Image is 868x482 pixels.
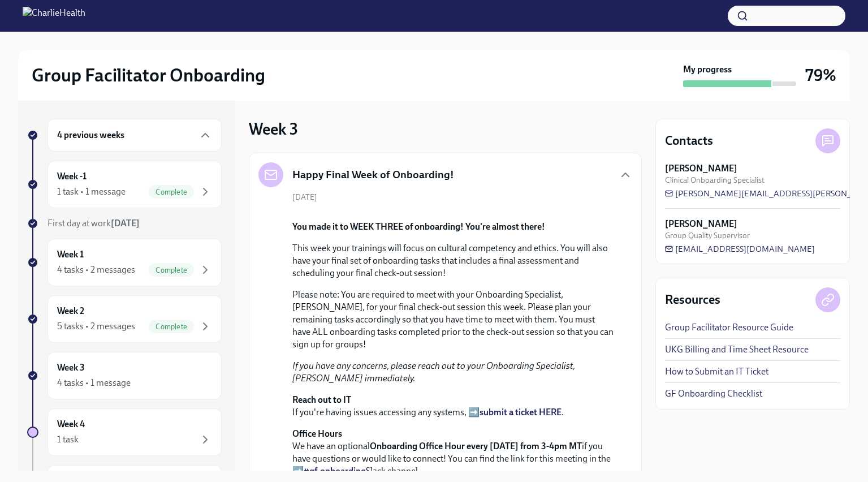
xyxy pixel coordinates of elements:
p: This week your trainings will focus on cultural competency and ethics. You will also have your fi... [292,242,614,279]
h6: Week 1 [57,248,84,261]
a: #gf-onboarding [304,466,366,476]
span: First day at work [47,218,140,229]
h6: Week -1 [57,170,87,183]
a: Week 34 tasks • 1 message [27,352,222,399]
a: Week -11 task • 1 messageComplete [27,161,222,208]
span: Complete [149,266,194,274]
a: Group Facilitator Resource Guide [665,321,793,334]
a: Week 25 tasks • 2 messagesComplete [27,295,222,343]
strong: Office Hours [292,428,342,439]
strong: [PERSON_NAME] [665,162,737,175]
a: GF Onboarding Checklist [665,388,762,400]
img: CharlieHealth [23,7,85,25]
p: If you're having issues accessing any systems, ➡️ . [292,394,614,419]
p: We have an optional if you have questions or would like to connect! You can find the link for thi... [292,428,614,477]
p: Please note: You are required to meet with your Onboarding Specialist, [PERSON_NAME], for your fi... [292,289,614,351]
strong: [DATE] [111,218,140,229]
h4: Contacts [665,132,713,149]
strong: Reach out to IT [292,394,351,405]
a: Week 14 tasks • 2 messagesComplete [27,239,222,286]
h3: Week 3 [249,119,298,139]
span: Clinical Onboarding Specialist [665,175,765,186]
a: How to Submit an IT Ticket [665,365,768,378]
a: submit a ticket HERE [480,407,562,418]
h6: Week 4 [57,418,85,431]
strong: [PERSON_NAME] [665,218,737,230]
div: 4 tasks • 2 messages [57,264,135,276]
h3: 79% [805,65,836,85]
div: 4 tasks • 1 message [57,377,131,389]
div: 1 task [57,433,79,446]
a: Week 41 task [27,408,222,456]
h6: Week 3 [57,361,85,374]
div: 5 tasks • 2 messages [57,320,135,333]
strong: My progress [683,63,732,76]
strong: You made it to WEEK THREE of onboarding! You're almost there! [292,221,545,232]
span: Complete [149,322,194,331]
h5: Happy Final Week of Onboarding! [292,167,454,182]
span: Complete [149,188,194,196]
span: [DATE] [292,192,317,203]
div: 1 task • 1 message [57,186,126,198]
h2: Group Facilitator Onboarding [32,64,265,87]
h4: Resources [665,291,720,308]
a: UKG Billing and Time Sheet Resource [665,343,809,356]
em: If you have any concerns, please reach out to your Onboarding Specialist, [PERSON_NAME] immediately. [292,360,575,384]
h6: Week 2 [57,305,84,317]
strong: Onboarding Office Hour every [DATE] from 3-4pm MT [370,441,582,451]
h6: 4 previous weeks [57,129,124,141]
span: Group Quality Supervisor [665,230,750,241]
a: First day at work[DATE] [27,217,222,230]
div: 4 previous weeks [47,119,222,152]
a: [EMAIL_ADDRESS][DOMAIN_NAME] [665,243,815,255]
